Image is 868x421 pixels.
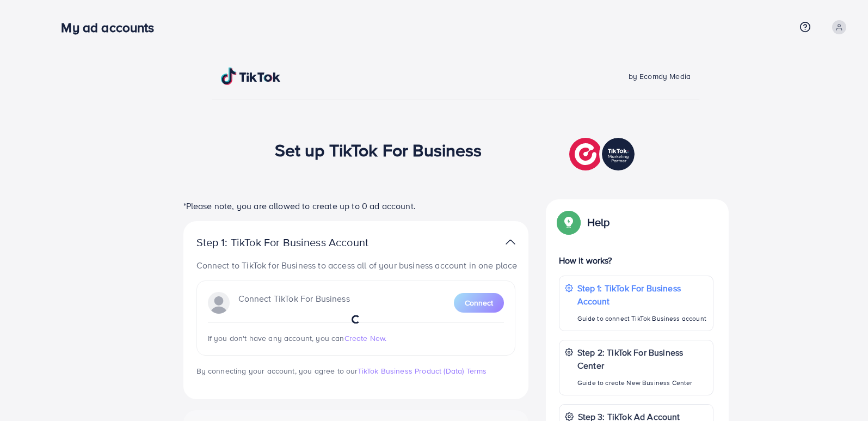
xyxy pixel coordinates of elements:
[577,312,707,325] p: Guide to connect TikTok Business account
[275,139,482,160] h1: Set up TikTok For Business
[196,236,403,249] p: Step 1: TikTok For Business Account
[559,212,578,232] img: Popup guide
[221,68,281,85] img: TikTok
[559,254,713,267] p: How it works?
[577,346,707,372] p: Step 2: TikTok For Business Center
[587,216,610,229] p: Help
[61,20,163,35] h3: My ad accounts
[577,376,707,389] p: Guide to create New Business Center
[629,71,691,82] span: by Ecomdy Media
[506,234,515,250] img: TikTok partner
[569,135,637,173] img: TikTok partner
[577,282,707,308] p: Step 1: TikTok For Business Account
[183,199,528,212] p: *Please note, you are allowed to create up to 0 ad account.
